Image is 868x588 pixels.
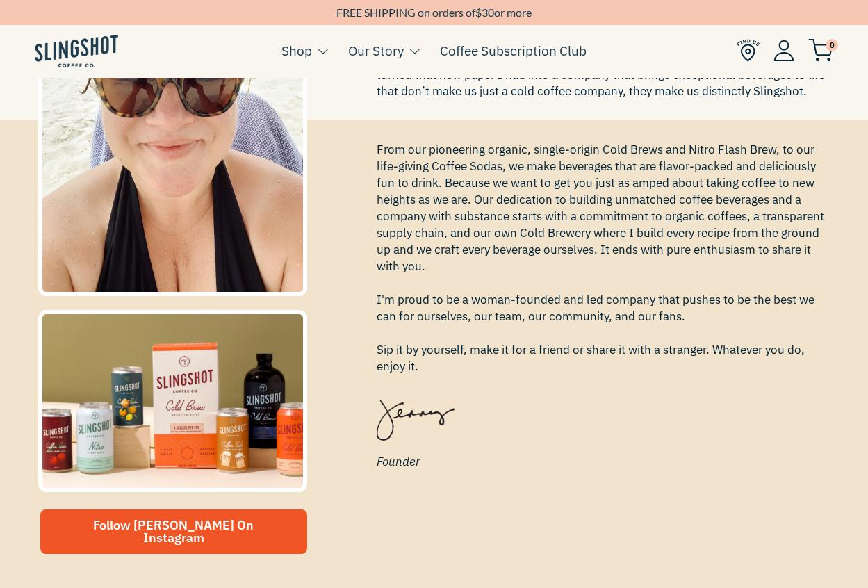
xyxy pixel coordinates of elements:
[40,509,308,554] a: Follow [PERSON_NAME] On Instagram
[808,42,833,59] a: 0
[482,6,494,19] span: 30
[377,141,830,375] span: From our pioneering organic, single-origin Cold Brews and Nitro Flash Brew, to our life-giving Co...
[808,39,833,62] img: cart
[281,40,312,61] a: Shop
[826,39,838,51] span: 0
[93,517,254,546] span: Follow [PERSON_NAME] On Instagram
[440,40,587,61] a: Coffee Subscription Club
[38,310,308,492] img: familymobile-1635980904423_376x.jpg
[377,452,830,471] span: Founder
[377,386,455,441] img: jennysig-1635968069213_112x.png
[773,40,794,61] img: Account
[475,6,482,19] span: $
[737,39,760,62] img: Find Us
[348,40,404,61] a: Our Story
